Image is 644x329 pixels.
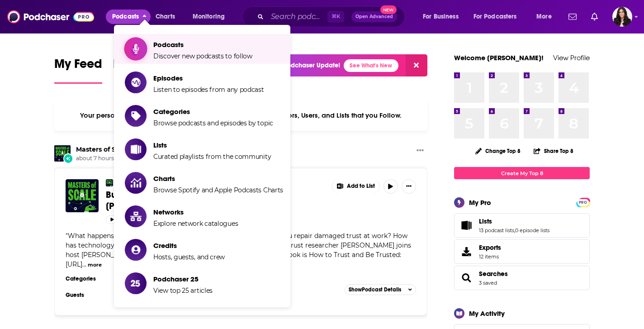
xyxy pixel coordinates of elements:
[153,275,213,283] span: Podchaser 25
[479,280,497,286] a: 3 saved
[153,141,271,149] span: Lists
[587,9,601,24] a: Show notifications dropdown
[106,10,151,24] button: close menu
[454,213,590,238] span: Lists
[153,86,264,94] span: Listen to episodes from any podcast
[153,253,225,261] span: Hosts, guests, and crew
[106,179,113,186] img: Masters of Scale
[153,40,252,49] span: Podcasts
[553,53,590,62] a: View Profile
[417,10,470,24] button: open menu
[88,261,102,269] button: more
[454,167,590,179] a: Create My Top 8
[345,284,416,295] button: ShowPodcast Details
[457,245,475,258] span: Exports
[76,145,129,153] a: Masters of Scale
[54,145,71,162] img: Masters of Scale
[150,10,180,24] a: Charts
[54,56,102,77] span: My Feed
[251,6,413,27] div: Search podcasts, credits, & more...
[66,232,411,268] span: What happens when your team doesn’t trust each other? How can you repair damaged trust at work? H...
[332,179,379,194] button: Show More Button
[469,198,491,207] div: My Pro
[106,215,140,224] button: 30m 4s
[76,145,202,154] h3: released a new episode
[66,232,411,268] span: "
[153,219,238,228] span: Explore network catalogues
[153,107,273,116] span: Categories
[457,219,475,232] a: Lists
[470,145,526,157] button: Change Top 8
[469,309,505,318] div: My Activity
[413,145,427,157] button: Show More Button
[454,266,590,290] span: Searches
[153,241,225,250] span: Credits
[479,217,492,225] span: Lists
[468,10,530,24] button: open menu
[347,183,375,190] span: Add to List
[153,119,273,127] span: Browse podcasts and episodes by topic
[327,11,344,23] span: ⌘ K
[565,9,580,24] a: Show notifications dropdown
[457,272,475,284] a: Searches
[530,10,563,24] button: open menu
[578,199,588,205] a: PRO
[612,7,632,27] button: Show profile menu
[153,186,283,194] span: Browse Spotify and Apple Podcasts Charts
[114,275,144,282] a: Business
[153,153,271,161] span: Curated playlists from the community
[612,7,632,27] img: User Profile
[267,10,327,24] input: Search podcasts, credits, & more...
[344,59,398,72] a: See What's New
[106,189,265,212] span: Build stronger trust on your teams, with [PERSON_NAME]
[153,208,238,216] span: Networks
[423,10,459,23] span: For Business
[63,153,73,163] div: New Episode
[479,243,501,252] span: Exports
[113,56,190,84] a: Popular Feed
[380,5,397,14] span: New
[479,227,514,234] a: 13 podcast lists
[474,10,517,23] span: For Podcasters
[156,10,175,23] span: Charts
[66,291,106,299] h3: Guests
[479,253,501,260] span: 12 items
[82,260,86,268] span: ...
[186,10,237,24] button: open menu
[112,10,139,23] span: Podcasts
[153,52,252,60] span: Discover new podcasts to follow
[54,100,427,131] div: Your personalized Feed is curated based on the Podcasts, Creators, Users, and Lists that you Follow.
[153,74,264,82] span: Episodes
[515,227,549,234] a: 0 episode lists
[106,189,326,212] a: Build stronger trust on your teams, with [PERSON_NAME]
[66,179,99,212] img: Build stronger trust on your teams, with Rachel Botsman
[514,227,515,234] span: ,
[536,10,552,23] span: More
[153,286,213,295] span: View top 25 articles
[355,14,393,19] span: Open Advanced
[479,270,508,278] a: Searches
[76,155,202,162] span: about 7 hours ago
[153,174,283,183] span: Charts
[193,10,225,23] span: Monitoring
[533,142,574,160] button: Share Top 8
[402,179,416,194] button: Show More Button
[66,275,106,282] h3: Categories
[612,7,632,27] span: Logged in as RebeccaShapiro
[7,8,94,25] img: Podchaser - Follow, Share and Rate Podcasts
[479,217,549,225] a: Lists
[349,286,401,293] span: Show Podcast Details
[54,56,102,84] a: My Feed
[454,53,544,62] a: Welcome [PERSON_NAME]!
[454,239,590,264] a: Exports
[351,11,397,22] button: Open AdvancedNew
[113,56,190,77] span: Popular Feed
[578,199,588,206] span: PRO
